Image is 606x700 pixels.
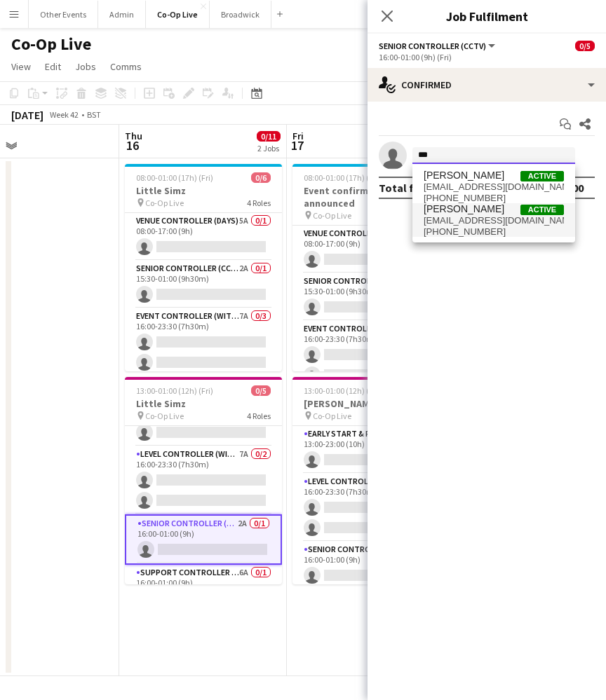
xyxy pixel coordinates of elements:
[292,542,450,589] app-card-role: Senior Controller (CCTV)2A0/116:00-01:00 (9h)
[146,1,210,28] button: Co-Op Live
[125,308,282,397] app-card-role: Event Controller (with CCTV)7A0/316:00-23:30 (7h30m)
[368,7,606,25] h3: Job Fulfilment
[125,130,142,142] span: Thu
[424,193,564,204] span: +447565623632
[292,273,450,321] app-card-role: Senior Controller (CCTV)2A0/115:30-01:00 (9h30m)
[11,60,31,73] span: View
[69,57,102,76] a: Jobs
[75,60,96,73] span: Jobs
[125,565,282,612] app-card-role: Support Controller (with CCTV)6A0/116:00-01:00 (9h)
[123,137,142,153] span: 16
[145,411,184,421] span: Co-Op Live
[87,109,101,120] div: BST
[368,68,606,102] div: Confirmed
[292,426,450,474] app-card-role: Early Start & Premium Controller (with CCTV)3A0/113:00-23:00 (10h)
[125,514,282,565] app-card-role: Senior Controller (CCTV)2A0/116:00-01:00 (9h)
[145,198,184,208] span: Co-Op Live
[313,210,351,221] span: Co-Op Live
[125,213,282,261] app-card-role: Venue Controller (Days)5A0/108:00-17:00 (9h)
[292,184,450,210] h3: Event confirmed but not announced
[292,130,304,142] span: Fri
[424,181,564,193] span: bendavidsondesign@gmail.com
[290,137,304,153] span: 17
[29,1,98,28] button: Other Events
[304,385,384,396] span: 13:00-01:00 (12h) (Sat)
[292,321,450,409] app-card-role: Event Controller (with CCTV)5A0/316:00-23:30 (7h30m)
[424,203,504,215] span: Ben Sidaway
[6,57,36,76] a: View
[257,131,281,142] span: 0/11
[125,184,282,197] h3: Little Simz
[45,60,61,73] span: Edit
[110,60,142,73] span: Comms
[520,205,564,215] span: Active
[39,57,67,76] a: Edit
[424,215,564,226] span: ben.sidaway@event-command.co.uk
[424,226,564,238] span: +447925390131
[304,172,384,183] span: 08:00-01:00 (17h) (Sat)
[292,377,450,584] app-job-card: 13:00-01:00 (12h) (Sat)0/5[PERSON_NAME] Co-Op Live4 RolesEarly Start & Premium Controller (with C...
[379,52,595,62] div: 16:00-01:00 (9h) (Fri)
[313,411,351,421] span: Co-Op Live
[11,108,43,122] div: [DATE]
[379,181,426,195] div: Total fee
[210,1,271,28] button: Broadwick
[247,411,271,421] span: 4 Roles
[125,377,282,584] app-job-card: 13:00-01:00 (12h) (Fri)0/5Little Simz Co-Op Live4 RolesEarly Start & Premium Controller (with CCT...
[424,170,504,181] span: Ben Davidson
[136,172,213,183] span: 08:00-01:00 (17h) (Fri)
[575,41,595,51] span: 0/5
[257,143,280,153] div: 2 Jobs
[125,397,282,410] h3: Little Simz
[125,164,282,371] app-job-card: 08:00-01:00 (17h) (Fri)0/6Little Simz Co-Op Live4 RolesVenue Controller (Days)5A0/108:00-17:00 (9...
[125,446,282,514] app-card-role: Level Controller (with CCTV)7A0/216:00-23:30 (7h30m)
[247,198,271,208] span: 4 Roles
[251,385,271,396] span: 0/5
[292,164,450,371] app-job-card: 08:00-01:00 (17h) (Sat)0/6Event confirmed but not announced Co-Op Live4 RolesVenue Controller (Da...
[98,1,146,28] button: Admin
[105,57,147,76] a: Comms
[292,397,450,410] h3: [PERSON_NAME]
[125,261,282,308] app-card-role: Senior Controller (CCTV)2A0/115:30-01:00 (9h30m)
[379,41,497,51] button: Senior Controller (CCTV)
[292,226,450,273] app-card-role: Venue Controller (Days)3A0/108:00-17:00 (9h)
[11,34,91,55] h1: Co-Op Live
[292,474,450,542] app-card-role: Level Controller (with CCTV)7A0/216:00-23:30 (7h30m)
[520,171,564,181] span: Active
[379,41,486,51] span: Senior Controller (CCTV)
[251,172,271,183] span: 0/6
[46,109,81,120] span: Week 42
[136,385,213,396] span: 13:00-01:00 (12h) (Fri)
